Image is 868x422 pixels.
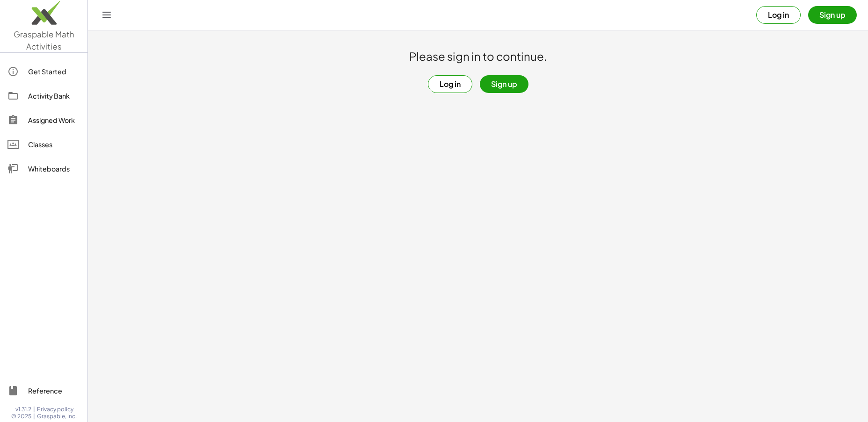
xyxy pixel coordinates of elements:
button: Log in [756,6,801,24]
a: Assigned Work [4,109,84,131]
div: Assigned Work [28,114,80,126]
button: Sign up [480,75,528,93]
div: Classes [28,139,80,150]
a: Reference [4,379,84,402]
a: Get Started [4,60,84,83]
button: Toggle navigation [99,7,114,22]
div: Activity Bank [28,90,80,101]
span: Graspable, Inc. [37,413,77,420]
a: Whiteboards [4,157,84,180]
span: v1.31.2 [15,406,31,413]
span: Graspable Math Activities [14,29,74,51]
a: Classes [4,133,84,156]
a: Activity Bank [4,85,84,107]
button: Log in [428,75,472,93]
iframe: Boîte de dialogue "Se connecter avec Google" [676,9,859,150]
span: | [33,406,35,413]
h1: Please sign in to continue. [409,49,547,64]
button: Sign up [808,6,857,24]
a: Privacy policy [37,406,77,413]
div: Get Started [28,66,80,77]
span: © 2025 [11,413,31,420]
div: Reference [28,385,80,396]
div: Whiteboards [28,163,80,174]
span: | [33,413,35,420]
